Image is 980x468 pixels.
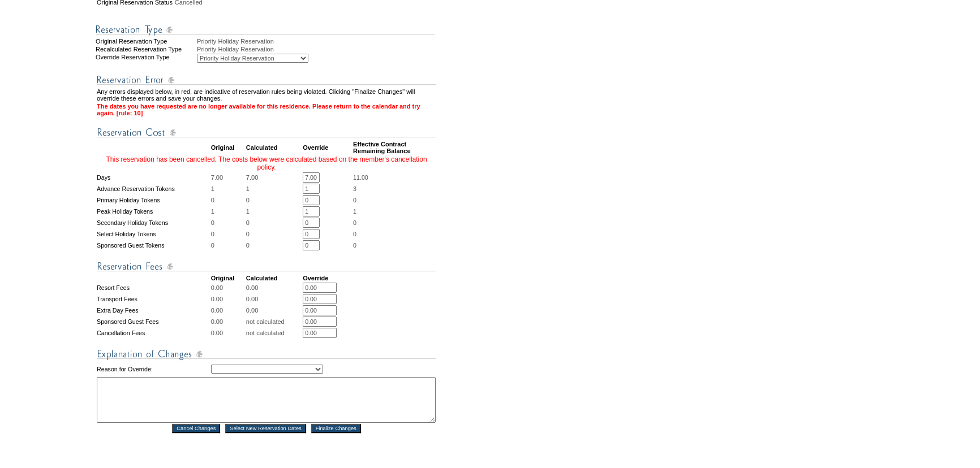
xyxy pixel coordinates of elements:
input: Finalize Changes [311,424,361,433]
span: 0 [353,242,356,249]
td: This reservation has been cancelled. The costs below were calculated based on the member's cancel... [97,155,436,171]
span: 0 [353,231,356,237]
img: Reservation Errors [97,73,436,87]
span: 11.00 [353,174,368,181]
td: 0 [246,240,302,250]
td: Days [97,172,210,183]
td: 0 [246,195,302,205]
td: Any errors displayed below, in red, are indicative of reservation rules being violated. Clicking ... [97,88,436,102]
td: 0.00 [211,328,245,338]
td: 0 [211,218,245,228]
td: 0.00 [246,283,302,293]
div: Priority Holiday Reservation [197,38,437,45]
td: Peak Holiday Tokens [97,206,210,216]
td: 1 [246,184,302,194]
td: 0 [246,229,302,239]
td: 1 [211,184,245,194]
td: Calculated [246,275,302,281]
td: 0.00 [211,305,245,315]
td: Original [211,141,245,154]
td: Resort Fees [97,283,210,293]
td: Extra Day Fees [97,305,210,315]
td: Primary Holiday Tokens [97,195,210,205]
div: Original Reservation Type [96,38,196,45]
td: 7.00 [246,172,302,183]
td: 0 [246,218,302,228]
td: Reason for Override: [97,362,210,376]
td: Transport Fees [97,294,210,304]
td: The dates you have requested are no longer available for this residence. Please return to the cal... [97,103,436,116]
div: Recalculated Reservation Type [96,46,196,53]
input: Cancel Changes [172,424,220,433]
div: Override Reservation Type [96,54,196,63]
td: Secondary Holiday Tokens [97,218,210,228]
td: Override [303,141,352,154]
td: 0.00 [246,305,302,315]
span: 0 [353,197,356,203]
td: 0.00 [246,294,302,304]
td: Calculated [246,141,302,154]
td: not calculated [246,317,302,327]
input: Select New Reservation Dates [225,424,306,433]
td: 0.00 [211,294,245,304]
span: 1 [353,208,356,215]
img: Reservation Cost [97,125,436,140]
td: Cancellation Fees [97,328,210,338]
span: 0 [353,219,356,226]
td: 0 [211,195,245,205]
td: not calculated [246,328,302,338]
div: Priority Holiday Reservation [197,46,437,53]
td: Effective Contract Remaining Balance [353,141,436,154]
img: Reservation Type [96,23,435,37]
td: 1 [211,206,245,216]
td: 0.00 [211,283,245,293]
td: Sponsored Guest Fees [97,317,210,327]
img: Reservation Fees [97,259,436,274]
td: Override [303,275,352,281]
img: Explanation of Changes [97,347,436,361]
td: Select Holiday Tokens [97,229,210,239]
td: Sponsored Guest Tokens [97,240,210,250]
td: Advance Reservation Tokens [97,184,210,194]
td: 0 [211,240,245,250]
td: 7.00 [211,172,245,183]
span: 3 [353,185,356,192]
td: Original [211,275,245,281]
td: 0 [211,229,245,239]
td: 1 [246,206,302,216]
td: 0.00 [211,317,245,327]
